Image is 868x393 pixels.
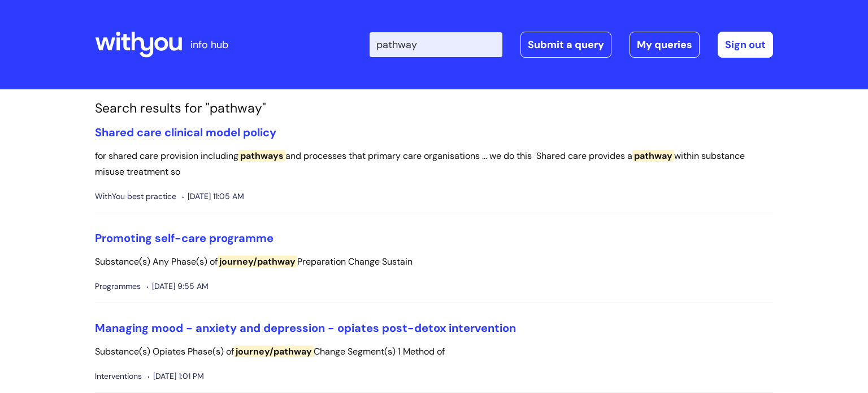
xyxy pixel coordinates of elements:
[238,150,285,162] span: pathways
[632,150,674,162] span: pathway
[95,321,516,335] a: Managing mood - anxiety and depression - opiates post-detox intervention
[182,189,244,204] span: [DATE] 11:05 AM
[234,346,314,357] span: journey/pathway
[95,344,773,360] p: Substance(s) Opiates Phase(s) of Change Segment(s) 1 Method of
[95,254,773,270] p: Substance(s) Any Phase(s) of Preparation Change Sustain
[370,32,773,58] div: | -
[218,256,297,267] span: journey/pathway
[146,279,209,293] span: [DATE] 9:55 AM
[95,125,276,140] a: Shared care clinical model policy
[95,279,141,293] span: Programmes
[95,369,142,383] span: Interventions
[520,32,611,58] a: Submit a query
[718,32,773,58] a: Sign out
[147,369,204,383] span: [DATE] 1:01 PM
[190,36,228,54] p: info hub
[95,148,773,181] p: for shared care provision including and processes that primary care organisations ... we do this ...
[95,101,773,116] h1: Search results for "pathway"
[370,32,502,57] input: Search
[95,189,176,204] span: WithYou best practice
[95,231,274,245] a: Promoting self-care programme
[630,32,700,58] a: My queries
